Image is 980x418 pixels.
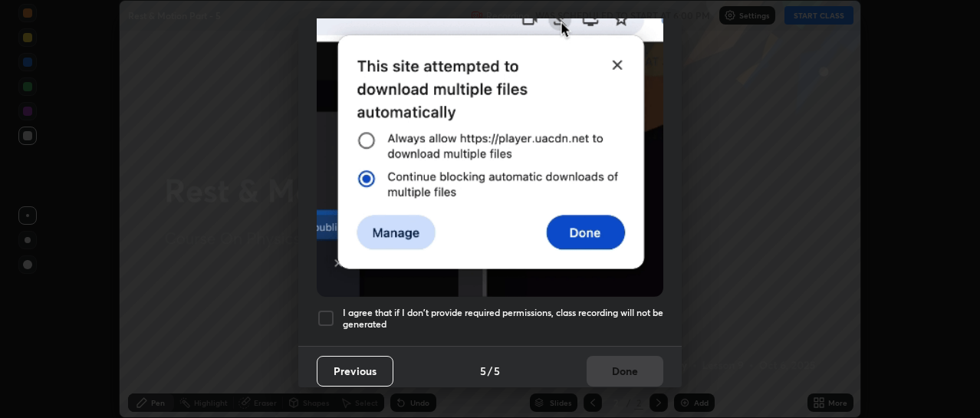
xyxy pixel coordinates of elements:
button: Previous [317,356,393,387]
h4: 5 [480,363,486,379]
h4: 5 [494,363,500,379]
h5: I agree that if I don't provide required permissions, class recording will not be generated [343,307,663,331]
h4: / [488,363,492,379]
